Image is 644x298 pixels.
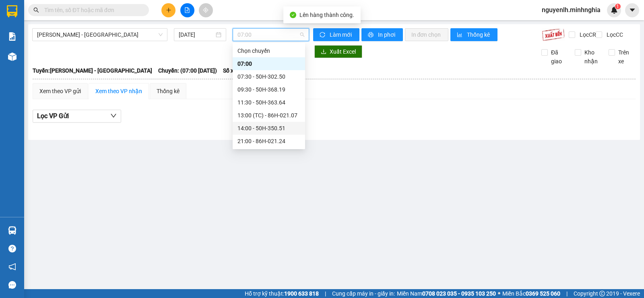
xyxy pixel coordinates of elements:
[39,87,81,96] div: Xem theo VP gửi
[330,30,353,39] span: Làm mới
[157,87,180,96] div: Thống kê
[320,32,326,38] span: sync
[629,6,636,14] span: caret-down
[33,7,39,13] span: search
[237,59,300,68] div: 07:00
[616,4,619,9] span: 1
[233,44,305,57] div: Chọn chuyến
[378,30,396,39] span: In phơi
[44,6,139,15] input: Tìm tên, số ĐT hoặc mã đơn
[542,28,565,41] img: 9k=
[502,289,560,298] span: Miền Bắc
[237,46,300,55] div: Chọn chuyến
[526,290,560,297] strong: 0369 525 060
[397,289,496,298] span: Miền Nam
[237,98,300,107] div: 11:30 - 50H-363.64
[166,7,171,13] span: plus
[8,32,17,41] img: solution-icon
[203,7,208,13] span: aim
[180,3,194,17] button: file-add
[625,3,639,17] button: caret-down
[284,290,319,297] strong: 1900 633 818
[237,29,304,41] span: 07:00
[110,113,117,119] span: down
[548,48,569,66] span: Đã giao
[8,245,16,252] span: question-circle
[361,28,403,41] button: printerIn phơi
[237,137,300,146] div: 21:00 - 86H-021.24
[535,5,607,15] span: nguyenlh.minhnghia
[237,124,300,133] div: 14:00 - 50H-350.51
[325,289,326,298] span: |
[611,6,618,14] img: icon-new-feature
[457,32,464,38] span: bar-chart
[314,45,362,58] button: downloadXuất Excel
[467,30,491,39] span: Thống kê
[33,67,152,74] b: Tuyến: [PERSON_NAME] - [GEOGRAPHIC_DATA]
[8,226,17,235] img: warehouse-icon
[179,30,215,39] input: 11/08/2025
[37,111,69,121] span: Lọc VP Gửi
[422,290,496,297] strong: 0708 023 035 - 0935 103 250
[161,3,175,17] button: plus
[313,28,359,41] button: syncLàm mới
[237,111,300,120] div: 13:00 (TC) - 86H-021.07
[7,5,17,17] img: logo-vxr
[581,48,602,66] span: Kho nhận
[245,289,319,298] span: Hỗ trợ kỹ thuật:
[199,3,213,17] button: aim
[498,292,500,295] span: ⚪️
[290,12,296,18] span: check-circle
[299,12,354,18] span: Lên hàng thành công.
[33,110,121,123] button: Lọc VP Gửi
[603,30,624,39] span: Lọc CC
[158,66,217,75] span: Chuyến: (07:00 [DATE])
[8,52,17,61] img: warehouse-icon
[223,66,238,75] span: Số xe:
[237,85,300,94] div: 09:30 - 50H-368.19
[599,291,605,296] span: copyright
[566,289,568,298] span: |
[405,28,449,41] button: In đơn chọn
[615,4,621,9] sup: 1
[95,87,142,96] div: Xem theo VP nhận
[576,30,597,39] span: Lọc CR
[450,28,497,41] button: bar-chartThống kê
[37,29,163,41] span: Phan Rí - Sài Gòn
[332,289,395,298] span: Cung cấp máy in - giấy in:
[615,48,636,66] span: Trên xe
[184,7,190,13] span: file-add
[8,263,16,271] span: notification
[368,32,375,38] span: printer
[8,281,16,289] span: message
[237,72,300,81] div: 07:30 - 50H-302.50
